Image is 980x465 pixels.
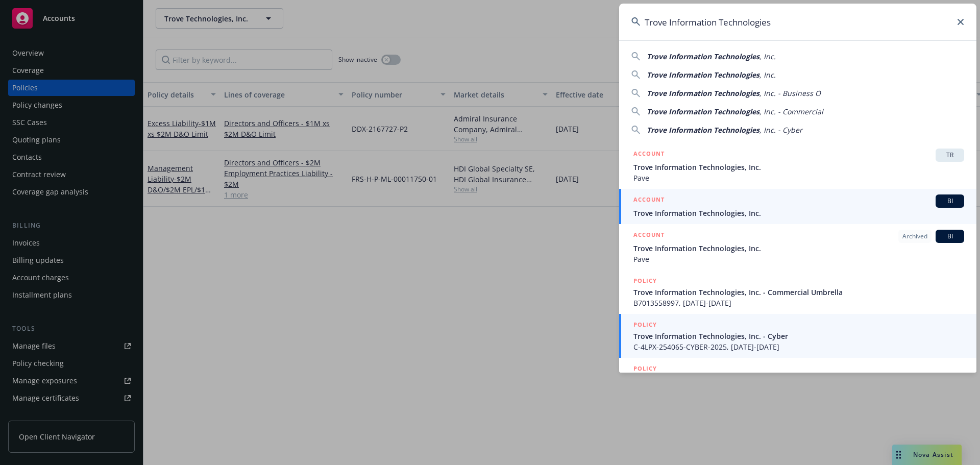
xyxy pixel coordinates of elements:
span: Pave [633,173,964,183]
span: B7013558997, [DATE]-[DATE] [633,298,964,308]
span: Trove Information Technologies [647,125,759,135]
span: , Inc. - Commercial [759,107,823,116]
span: Trove Information Technologies, Inc. - Cyber [633,331,964,341]
h5: POLICY [633,363,657,374]
span: Trove Information Technologies [647,88,759,98]
h5: ACCOUNT [633,230,665,242]
span: Trove Information Technologies, Inc. [633,243,964,254]
span: , Inc. [759,70,776,80]
input: Search... [619,4,976,40]
span: Trove Information Technologies [647,52,759,61]
a: ACCOUNTArchivedBITrove Information Technologies, Inc.Pave [619,224,976,270]
h5: ACCOUNT [633,149,665,161]
span: TR [940,151,960,160]
span: Trove Information Technologies [647,70,759,80]
span: C-4LPX-254065-CYBER-2025, [DATE]-[DATE] [633,341,964,352]
span: Trove Information Technologies, Inc. [633,208,964,218]
span: Trove Information Technologies, Inc. - Commercial Umbrella [633,287,964,298]
span: Pave [633,254,964,264]
span: , Inc. [759,52,776,61]
span: Archived [902,232,927,241]
a: POLICY [619,358,976,402]
span: , Inc. - Cyber [759,125,802,135]
h5: ACCOUNT [633,194,665,207]
span: Trove Information Technologies, Inc. [633,162,964,173]
span: BI [940,197,960,206]
a: POLICYTrove Information Technologies, Inc. - CyberC-4LPX-254065-CYBER-2025, [DATE]-[DATE] [619,314,976,358]
span: BI [940,232,960,241]
span: , Inc. - Business O [759,88,821,98]
h5: POLICY [633,320,657,330]
span: Trove Information Technologies [647,107,759,116]
a: ACCOUNTTRTrove Information Technologies, Inc.Pave [619,143,976,189]
h5: POLICY [633,276,657,286]
a: ACCOUNTBITrove Information Technologies, Inc. [619,189,976,224]
a: POLICYTrove Information Technologies, Inc. - Commercial UmbrellaB7013558997, [DATE]-[DATE] [619,270,976,314]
